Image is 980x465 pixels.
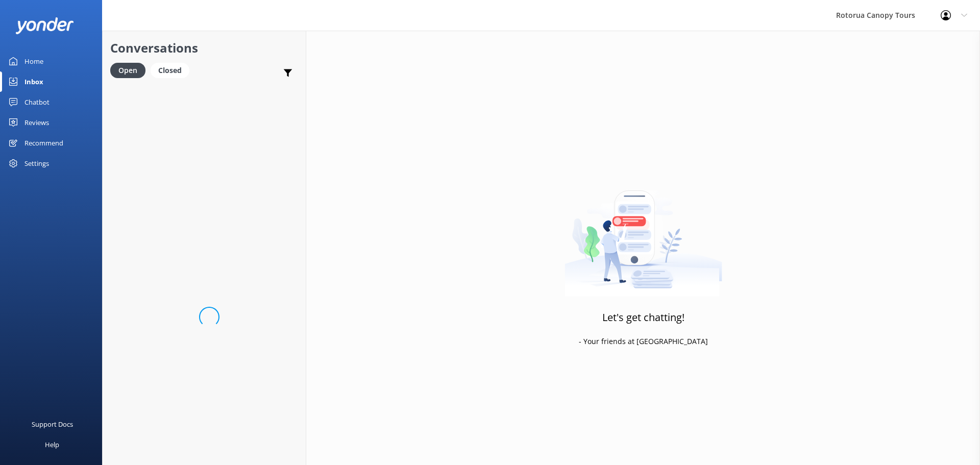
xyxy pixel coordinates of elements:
[32,414,73,434] div: Support Docs
[110,64,151,76] a: Open
[15,17,74,34] img: yonder-white-logo.png
[110,63,145,78] div: Open
[45,434,59,455] div: Help
[24,71,43,92] div: Inbox
[24,112,49,133] div: Reviews
[565,169,722,297] img: artwork of a man stealing a conversation from at giant smartphone
[110,38,298,58] h2: Conversations
[24,92,50,112] div: Chatbot
[24,133,63,153] div: Recommend
[151,63,189,78] div: Closed
[24,51,43,71] div: Home
[151,64,194,76] a: Closed
[602,309,684,326] h3: Let's get chatting!
[24,153,49,174] div: Settings
[579,336,708,347] p: - Your friends at [GEOGRAPHIC_DATA]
